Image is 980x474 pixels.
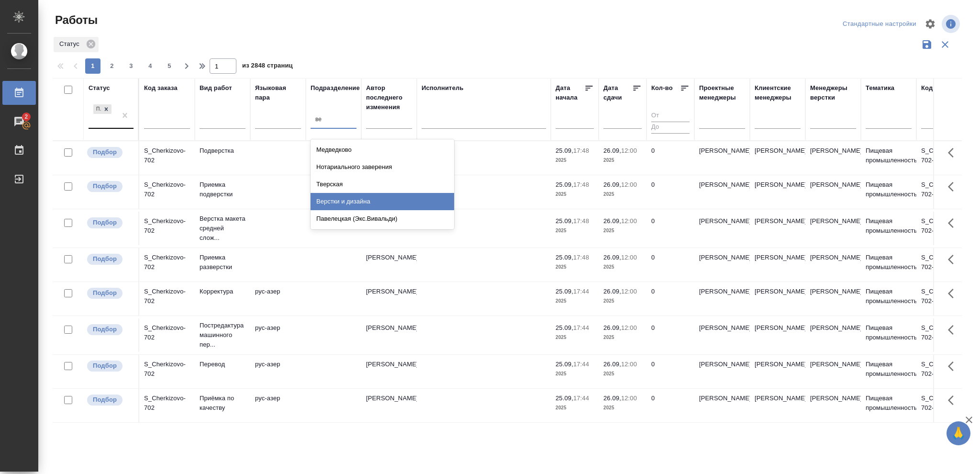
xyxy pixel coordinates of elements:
[93,147,117,157] p: Подбор
[621,181,637,188] p: 12:00
[54,37,99,52] div: Статус
[556,83,584,102] div: Дата начала
[59,39,83,49] p: Статус
[200,360,245,369] p: Перевод
[361,318,417,352] td: [PERSON_NAME]
[916,175,972,209] td: S_Cherkizovo-702-WK-018
[694,248,750,282] td: [PERSON_NAME]
[200,253,245,272] p: Приемка разверстки
[651,110,690,122] input: От
[603,156,642,165] p: 2025
[200,287,245,296] p: Корректура
[866,216,912,236] p: Пищевая промышленность
[200,146,245,156] p: Подверстка
[603,403,642,413] p: 2025
[93,361,117,371] p: Подбор
[646,282,694,316] td: 0
[866,394,912,413] p: Пищевая промышленность
[573,324,589,331] p: 17:44
[866,253,912,272] p: Пищевая промышленность
[311,141,454,158] div: Медведково
[556,403,594,413] p: 2025
[947,421,970,445] button: 🙏
[942,15,962,33] span: Посмотреть информацию
[699,83,745,102] div: Проектные менеджеры
[810,216,856,226] p: [PERSON_NAME]
[866,360,912,379] p: Пищевая промышленность
[866,323,912,342] p: Пищевая промышленность
[942,389,965,412] button: Здесь прячутся важные кнопки
[200,394,245,413] p: Приёмка по качеству
[750,282,805,316] td: [PERSON_NAME]
[144,146,190,165] div: S_Cherkizovo-702
[694,389,750,422] td: [PERSON_NAME]
[810,180,856,190] p: [PERSON_NAME]
[750,389,805,422] td: [PERSON_NAME]
[810,253,856,262] p: [PERSON_NAME]
[916,212,972,245] td: S_Cherkizovo-702-WK-017
[694,355,750,388] td: [PERSON_NAME]
[603,395,621,402] p: 26.09,
[93,395,117,405] p: Подбор
[694,141,750,175] td: [PERSON_NAME]
[366,83,412,112] div: Автор последнего изменения
[556,288,573,295] p: 25.09,
[556,190,594,199] p: 2025
[950,423,967,443] span: 🙏
[810,287,856,296] p: [PERSON_NAME]
[93,325,117,334] p: Подбор
[556,181,573,188] p: 25.09,
[556,156,594,165] p: 2025
[361,282,417,316] td: [PERSON_NAME]
[621,147,637,154] p: 12:00
[750,175,805,209] td: [PERSON_NAME]
[866,83,894,93] div: Тематика
[603,324,621,331] p: 26.09,
[603,190,642,199] p: 2025
[89,83,110,93] div: Статус
[810,323,856,333] p: [PERSON_NAME]
[646,212,694,245] td: 0
[556,226,594,236] p: 2025
[694,212,750,245] td: [PERSON_NAME]
[86,394,134,406] div: Можно подбирать исполнителей
[694,175,750,209] td: [PERSON_NAME]
[556,262,594,272] p: 2025
[603,226,642,236] p: 2025
[311,210,454,227] div: Павелецкая (Экс.Вивальди)
[361,248,417,282] td: [PERSON_NAME]
[750,248,805,282] td: [PERSON_NAME]
[603,147,621,154] p: 26.09,
[144,180,190,199] div: S_Cherkizovo-702
[556,324,573,331] p: 25.09,
[573,395,589,402] p: 17:44
[19,112,33,122] span: 2
[144,360,190,379] div: S_Cherkizovo-702
[603,83,632,102] div: Дата сдачи
[651,122,690,134] input: До
[86,323,134,336] div: Можно подбирать исполнителей
[646,175,694,209] td: 0
[311,158,454,176] div: Нотариального заверения
[603,288,621,295] p: 26.09,
[143,58,158,74] button: 4
[694,282,750,316] td: [PERSON_NAME]
[556,361,573,368] p: 25.09,
[556,147,573,154] p: 25.09,
[621,395,637,402] p: 12:00
[603,262,642,272] p: 2025
[916,318,972,352] td: S_Cherkizovo-702-WK-014
[93,218,117,227] p: Подбор
[104,61,120,71] span: 2
[200,214,245,243] p: Верстка макета средней слож...
[123,61,139,71] span: 3
[53,12,98,28] span: Работы
[86,287,134,300] div: Можно подбирать исполнителей
[93,254,117,264] p: Подбор
[916,141,972,175] td: S_Cherkizovo-702-WK-019
[916,248,972,282] td: S_Cherkizovo-702-WK-016
[573,217,589,225] p: 17:48
[942,175,965,198] button: Здесь прячутся важные кнопки
[93,104,101,114] div: Подбор
[144,287,190,306] div: S_Cherkizovo-702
